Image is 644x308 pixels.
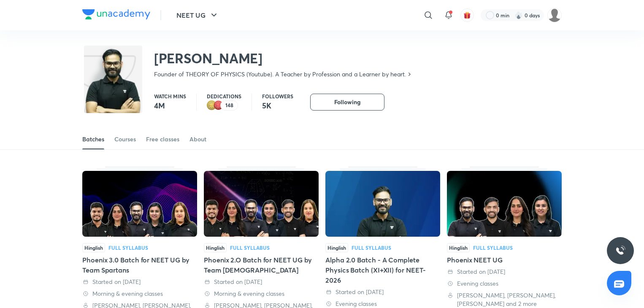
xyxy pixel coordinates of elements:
[447,243,470,252] span: Hinglish
[82,255,197,275] div: Phoenix 3.0 Batch for NEET UG by Team Spartans
[463,11,471,19] img: avatar
[82,278,197,286] div: Started on 3 Jun 2025
[154,100,186,111] p: 4M
[447,171,562,237] img: Thumbnail
[154,50,413,67] h2: [PERSON_NAME]
[447,255,562,265] div: Phoenix NEET UG
[108,245,148,250] div: Full Syllabus
[547,8,562,22] img: Jay Mata Ji
[615,246,625,256] img: ttu
[204,289,319,298] div: Morning & evening classes
[204,243,227,252] span: Hinglish
[447,267,562,276] div: Started on 9 Apr 2025
[82,135,104,143] div: Batches
[154,70,406,78] p: Founder of THEORY OF PHYSICS (Youtube). A Teacher by Profession and a Learner by heart.
[82,9,150,22] a: Company Logo
[207,100,217,111] img: educator badge2
[114,129,136,149] a: Courses
[325,243,348,252] span: Hinglish
[325,255,440,285] div: Alpha 2.0 Batch - A Complete Physics Batch (XI+XII) for NEET-2026
[204,278,319,286] div: Started on 30 May 2025
[225,103,233,108] p: 148
[325,300,440,308] div: Evening classes
[204,171,319,237] img: Thumbnail
[473,245,513,250] div: Full Syllabus
[230,245,270,250] div: Full Syllabus
[82,9,150,19] img: Company Logo
[325,171,440,237] img: Thumbnail
[82,289,197,298] div: Morning & evening classes
[84,47,142,127] img: class
[310,94,384,111] button: Following
[171,7,224,24] button: NEET UG
[82,171,197,237] img: Thumbnail
[82,243,105,252] span: Hinglish
[262,100,293,111] p: 5K
[114,135,136,143] div: Courses
[334,98,360,106] span: Following
[325,288,440,296] div: Started on 10 May 2025
[447,279,562,288] div: Evening classes
[214,100,224,111] img: educator badge1
[207,94,241,99] p: Dedications
[154,94,186,99] p: Watch mins
[204,255,319,275] div: Phoenix 2.O Batch for NEET UG by Team [DEMOGRAPHIC_DATA]
[189,129,206,149] a: About
[460,8,474,22] button: avatar
[352,245,391,250] div: Full Syllabus
[447,291,562,308] div: Anmol Sharma, Anushka Choudhary, Priya Pandey and 2 more
[262,94,293,99] p: Followers
[146,135,179,143] div: Free classes
[82,129,104,149] a: Batches
[189,135,206,143] div: About
[146,129,179,149] a: Free classes
[514,11,523,19] img: streak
